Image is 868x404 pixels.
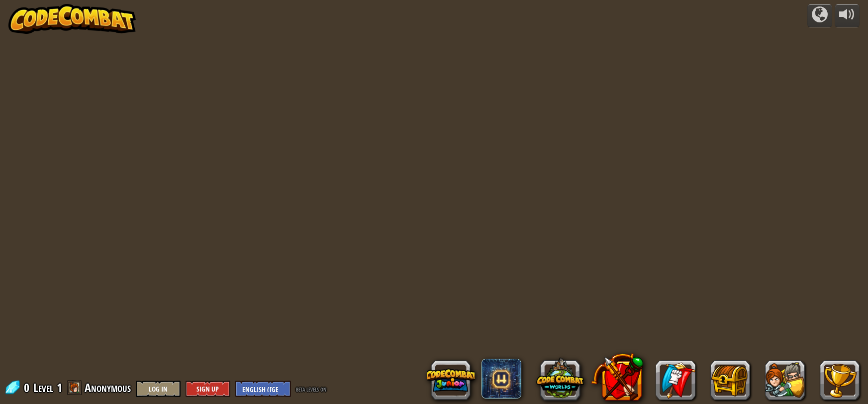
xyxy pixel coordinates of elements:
[136,381,181,397] button: Log In
[807,4,832,27] button: Campaigns
[57,380,62,396] span: 1
[186,381,230,397] button: Sign Up
[835,4,860,27] button: Adjust volume
[85,380,131,396] span: Anonymous
[8,4,136,34] img: CodeCombat - Learn how to code by playing a game
[33,380,53,396] span: Level
[24,380,32,396] span: 0
[296,384,326,394] span: beta levels on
